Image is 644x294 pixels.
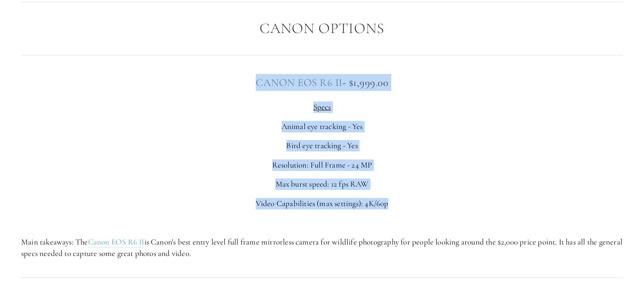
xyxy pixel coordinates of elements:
[21,74,623,91] h3: - $1,999.00
[88,237,144,247] a: Canon EOS R6 II
[313,102,331,112] span: Specs
[21,20,623,37] h2: Canon Options
[256,76,343,90] a: Canon EOS R6 II
[21,121,623,132] p: Animal eye tracking - Yes
[21,236,623,259] p: Main takeaways: The is Canon's best entry level full frame mirrorless camera for wildlife photogr...
[21,140,623,151] p: Bird eye tracking - Yes
[21,179,623,190] p: Max burst speed: 12 fps RAW
[21,198,623,209] p: Video Capabilities (max settings): 4K/60p
[21,159,623,171] p: Resolution: Full Frame - 24 MP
